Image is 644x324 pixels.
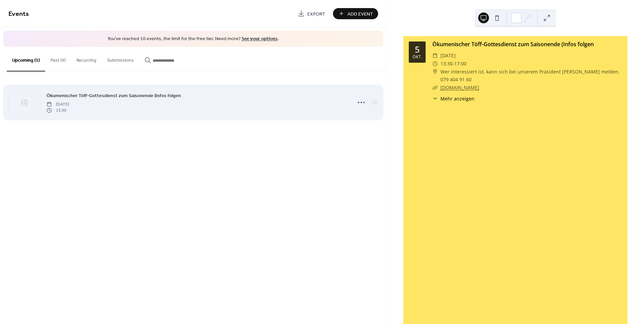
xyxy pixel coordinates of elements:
[47,92,181,99] span: Ökumenischer Töff-Gottesdienst zum Saisonende (Infos folgen
[47,101,69,107] span: [DATE]
[415,45,420,54] div: 5
[47,92,181,99] a: Ökumenischer Töff-Gottesdienst zum Saisonende (Infos folgen
[307,10,325,18] span: Export
[440,60,453,68] span: 13:30
[432,95,438,102] div: ​
[412,55,422,59] div: Okt.
[440,68,622,84] span: Wer interessiert ist, kann sich bei unserem Präsident [PERSON_NAME] melden. 079 404 91 60
[432,84,438,92] div: ​
[432,95,474,102] button: ​Mehr anzeigen
[242,34,278,43] a: See your options
[453,60,454,68] span: -
[432,40,594,48] a: Ökumenischer Töff-Gottesdienst zum Saisonende (Infos folgen
[454,60,466,68] span: 17:00
[47,108,69,114] span: 13:30
[7,47,45,71] button: Upcoming (1)
[45,47,71,71] button: Past (9)
[71,47,102,71] button: Recurring
[440,84,479,91] a: [DOMAIN_NAME]
[432,52,438,60] div: ​
[440,52,456,60] span: [DATE]
[10,36,376,42] span: You've reached 10 events, the limit for the free tier. Need more? .
[293,8,330,19] a: Export
[440,95,474,102] span: Mehr anzeigen
[8,7,29,21] span: Events
[102,47,139,71] button: Submissions
[432,68,438,76] div: ​
[432,60,438,68] div: ​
